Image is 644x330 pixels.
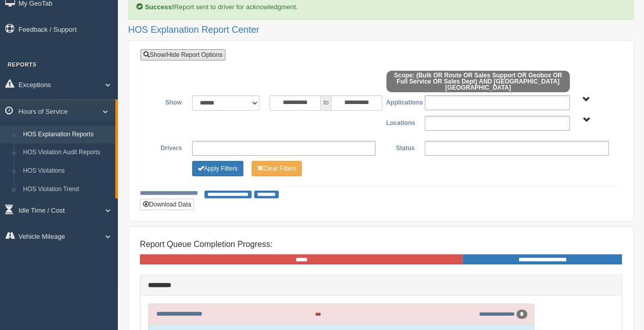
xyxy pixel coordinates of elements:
a: HOS Violation Trend [18,180,115,199]
a: HOS Violations [18,162,115,180]
label: Status [381,141,420,153]
label: Applications [381,95,420,108]
span: to [321,95,331,111]
h4: Report Queue Completion Progress: [140,240,622,249]
a: Show/Hide Report Options [140,49,225,60]
button: Download Data [140,199,194,210]
b: Success! [145,3,174,11]
a: HOS Violation Audit Reports [18,143,115,162]
label: Drivers [148,141,187,153]
span: Scope: (Bulk OR Route OR Sales Support OR Geobox OR Full Service OR Sales Dept) AND [GEOGRAPHIC_D... [386,71,570,92]
label: Show [148,95,187,108]
button: Change Filter Options [192,161,243,176]
button: Change Filter Options [252,161,302,176]
a: HOS Explanation Reports [18,126,115,144]
h2: HOS Explanation Report Center [128,25,634,35]
label: Locations [381,116,420,128]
